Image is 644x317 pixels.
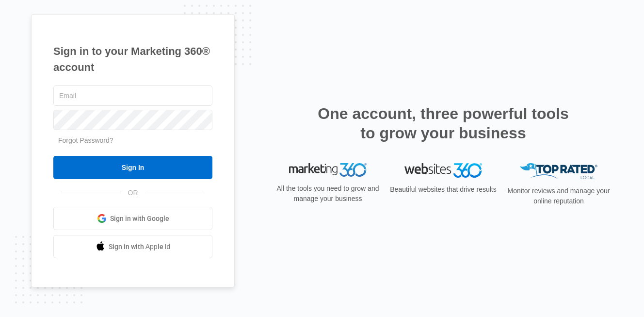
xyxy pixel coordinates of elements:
p: All the tools you need to grow and manage your business [274,184,382,204]
a: Forgot Password? [58,136,113,144]
a: Sign in with Apple Id [53,235,212,258]
img: Top Rated Local [520,163,597,179]
p: Monitor reviews and manage your online reputation [504,186,613,206]
p: Beautiful websites that drive results [389,184,498,195]
h1: Sign in to your Marketing 360® account [53,43,212,75]
a: Sign in with Google [53,207,212,230]
img: Marketing 360 [289,163,367,177]
input: Sign In [53,156,212,179]
input: Email [53,85,212,106]
h2: One account, three powerful tools to grow your business [315,104,572,143]
span: OR [121,188,145,198]
span: Sign in with Apple Id [109,242,171,252]
img: Websites 360 [404,163,482,177]
span: Sign in with Google [110,214,169,224]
